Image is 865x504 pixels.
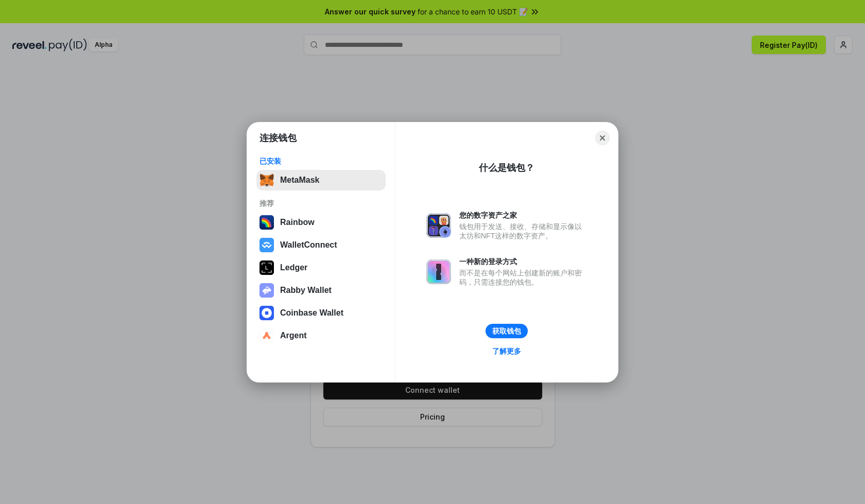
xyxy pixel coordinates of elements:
[492,326,521,336] div: 获取钱包
[259,173,274,187] img: svg+xml,%3Csvg%20fill%3D%22none%22%20height%3D%2233%22%20viewBox%3D%220%200%2035%2033%22%20width%...
[259,283,274,298] img: svg+xml,%3Csvg%20xmlns%3D%22http%3A%2F%2Fwww.w3.org%2F2000%2Fsvg%22%20fill%3D%22none%22%20viewBox...
[426,213,451,238] img: svg+xml,%3Csvg%20xmlns%3D%22http%3A%2F%2Fwww.w3.org%2F2000%2Fsvg%22%20fill%3D%22none%22%20viewBox...
[280,286,332,295] div: Rabby Wallet
[280,263,307,272] div: Ledger
[259,328,274,343] img: svg+xml,%3Csvg%20width%3D%2228%22%20height%3D%2228%22%20viewBox%3D%220%200%2028%2028%22%20fill%3D...
[256,325,386,346] button: Argent
[256,170,386,190] button: MetaMask
[426,259,451,284] img: svg+xml,%3Csvg%20xmlns%3D%22http%3A%2F%2Fwww.w3.org%2F2000%2Fsvg%22%20fill%3D%22none%22%20viewBox...
[280,240,337,250] div: WalletConnect
[459,257,587,266] div: 一种新的登录方式
[259,157,383,166] div: 已安装
[280,218,315,227] div: Rainbow
[479,162,534,174] div: 什么是钱包？
[259,238,274,252] img: svg+xml,%3Csvg%20width%3D%2228%22%20height%3D%2228%22%20viewBox%3D%220%200%2028%2028%22%20fill%3D...
[459,222,587,240] div: 钱包用于发送、接收、存储和显示像以太坊和NFT这样的数字资产。
[459,211,587,220] div: 您的数字资产之家
[259,215,274,230] img: svg+xml,%3Csvg%20width%3D%22120%22%20height%3D%22120%22%20viewBox%3D%220%200%20120%20120%22%20fil...
[256,235,386,255] button: WalletConnect
[459,268,587,287] div: 而不是在每个网站上创建新的账户和密码，只需连接您的钱包。
[280,176,319,185] div: MetaMask
[259,132,297,144] h1: 连接钱包
[280,331,307,340] div: Argent
[259,306,274,320] img: svg+xml,%3Csvg%20width%3D%2228%22%20height%3D%2228%22%20viewBox%3D%220%200%2028%2028%22%20fill%3D...
[256,303,386,323] button: Coinbase Wallet
[259,260,274,275] img: svg+xml,%3Csvg%20xmlns%3D%22http%3A%2F%2Fwww.w3.org%2F2000%2Fsvg%22%20width%3D%2228%22%20height%3...
[259,199,383,208] div: 推荐
[486,324,528,338] button: 获取钱包
[256,212,386,233] button: Rainbow
[256,280,386,301] button: Rabby Wallet
[280,308,343,318] div: Coinbase Wallet
[492,346,521,356] div: 了解更多
[256,257,386,278] button: Ledger
[595,131,610,145] button: Close
[486,344,527,358] a: 了解更多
